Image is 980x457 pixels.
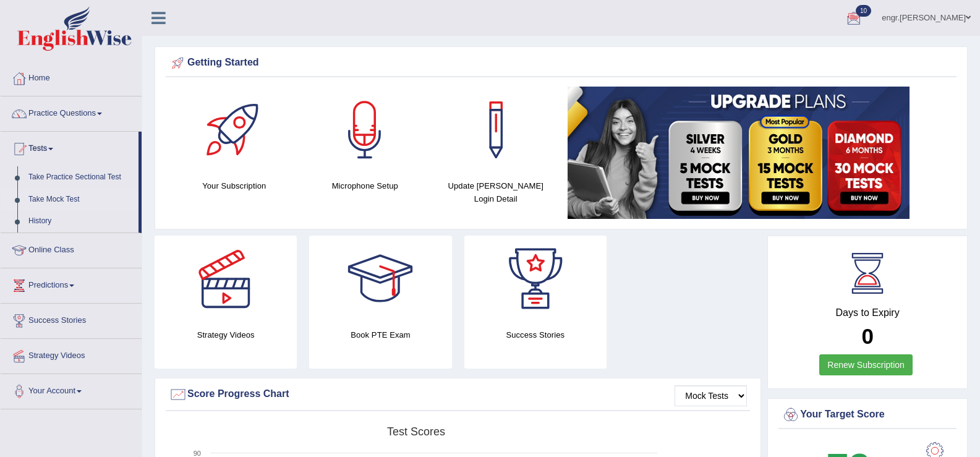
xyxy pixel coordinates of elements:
text: 90 [194,450,201,457]
h4: Strategy Videos [155,328,297,341]
a: Take Practice Sectional Test [23,166,138,189]
a: Practice Questions [1,96,142,127]
span: 10 [856,5,871,17]
a: Renew Subscription [819,354,913,375]
a: Tests [1,132,138,163]
a: History [23,210,138,233]
h4: Book PTE Exam [309,328,451,341]
a: Predictions [1,268,142,299]
h4: Microphone Setup [306,179,425,192]
a: Take Mock Test [23,189,138,211]
a: Success Stories [1,304,142,335]
div: Getting Started [169,54,953,72]
a: Your Account [1,374,142,405]
b: 0 [861,324,873,348]
h4: Your Subscription [175,179,294,192]
a: Strategy Videos [1,339,142,370]
div: Your Target Score [782,406,953,424]
h4: Days to Expiry [782,307,953,318]
a: Home [1,61,142,92]
h4: Update [PERSON_NAME] Login Detail [437,179,555,205]
div: Score Progress Chart [169,385,747,404]
h4: Success Stories [464,328,607,341]
tspan: Test scores [387,425,445,438]
a: Online Class [1,233,142,264]
img: small5.jpg [568,87,910,219]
